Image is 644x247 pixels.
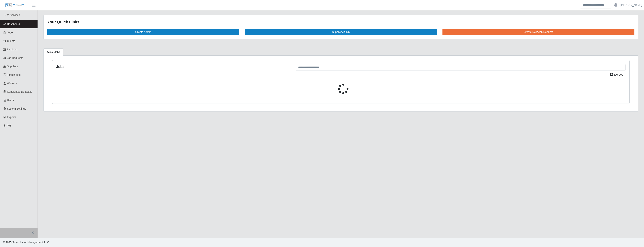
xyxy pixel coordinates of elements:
[7,65,18,68] span: Suppliers
[621,3,642,7] a: [PERSON_NAME]
[245,29,437,35] a: Supplier Admin
[43,48,63,56] a: Active Jobs
[608,71,626,78] a: New Job
[7,39,15,42] span: Clients
[580,2,611,8] input: Search
[7,31,13,34] span: Todo
[7,23,20,26] span: Dashboard
[7,48,17,51] span: Invoicing
[7,82,17,85] span: Workers
[7,99,14,102] span: Users
[7,56,23,59] span: Job Requests
[47,19,634,25] div: Your Quick Links
[5,3,24,7] img: SLM Logo
[7,90,32,93] span: Candidates Database
[56,64,290,69] h4: Jobs
[4,14,20,17] span: SLM Services
[7,73,21,76] span: Timesheets
[7,107,26,110] span: System Settings
[47,29,239,35] a: Clients Admin
[3,241,49,244] span: © 2025 Smart Labor Management, LLC
[7,124,12,127] span: ToS
[442,29,634,35] a: Create New Job Request
[7,116,16,119] span: Exports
